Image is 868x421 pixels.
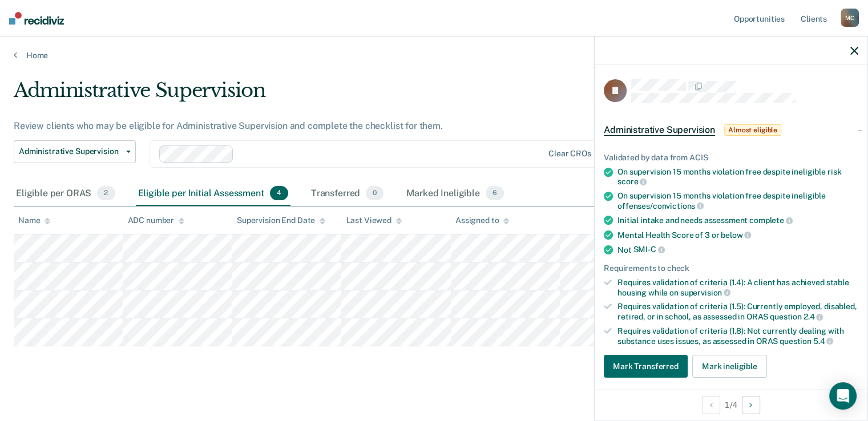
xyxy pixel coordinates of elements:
[595,390,867,420] div: 1 / 4
[724,124,781,136] span: Almost eligible
[486,186,504,201] span: 6
[692,355,767,378] button: Mark ineligible
[617,230,858,240] div: Mental Health Score of 3 or
[97,186,115,201] span: 2
[604,264,858,273] div: Requirements to check
[749,216,793,225] span: complete
[14,181,118,207] div: Eligible per ORAS
[18,216,50,225] div: Name
[14,120,665,131] div: Review clients who may be eligible for Administrative Supervision and complete the checklist for ...
[9,12,64,25] img: Recidiviz
[595,112,867,148] div: Administrative SupervisionAlmost eligible
[804,312,823,321] span: 2.4
[617,278,858,297] div: Requires validation of criteria (1.4): A client has achieved stable housing while on
[309,181,386,207] div: Transferred
[633,245,664,254] span: SMI-C
[136,181,290,207] div: Eligible per Initial Assessment
[742,396,760,414] button: Next Opportunity
[617,302,858,321] div: Requires validation of criteria (1.5): Currently employed, disabled, retired, or in school, as as...
[604,355,688,378] button: Mark Transferred
[455,216,509,225] div: Assigned to
[617,215,858,225] div: Initial intake and needs assessment
[617,191,858,211] div: On supervision 15 months violation free despite ineligible offenses/convictions
[617,326,858,346] div: Requires validation of criteria (1.8): Not currently dealing with substance uses issues, as asses...
[404,181,506,207] div: Marked Ineligible
[617,245,858,255] div: Not
[617,167,858,187] div: On supervision 15 months violation free despite ineligible risk
[702,396,720,414] button: Previous Opportunity
[548,149,591,159] div: Clear CROs
[127,216,184,225] div: ADC number
[19,147,122,156] span: Administrative Supervision
[237,216,325,225] div: Supervision End Date
[829,382,857,410] div: Open Intercom Messenger
[14,50,854,60] a: Home
[680,288,730,297] span: supervision
[604,153,858,163] div: Validated by data from ACIS
[721,230,751,240] span: below
[841,9,859,27] div: M C
[366,186,383,201] span: 0
[617,177,647,186] span: score
[604,124,715,136] span: Administrative Supervision
[346,216,401,225] div: Last Viewed
[14,79,665,111] div: Administrative Supervision
[270,186,288,201] span: 4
